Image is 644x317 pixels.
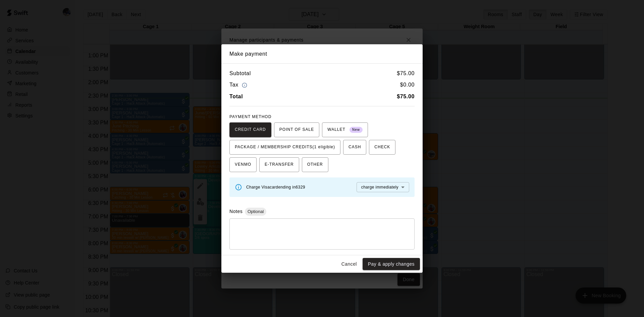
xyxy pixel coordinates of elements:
[229,114,271,119] span: PAYMENT METHOD
[302,157,328,172] button: OTHER
[229,140,340,155] button: PACKAGE / MEMBERSHIP CREDITS(1 eligible)
[307,159,323,170] span: OTHER
[327,124,363,135] span: WALLET
[259,157,299,172] button: E-TRANSFER
[279,124,314,135] span: POINT OF SALE
[397,94,415,99] b: $ 75.00
[369,140,395,155] button: CHECK
[229,157,257,172] button: VENMO
[361,185,398,190] span: charge immediately
[235,159,251,170] span: VENMO
[229,209,243,214] label: Notes
[235,142,335,153] span: PACKAGE / MEMBERSHIP CREDITS (1 eligible)
[363,258,420,270] button: Pay & apply changes
[245,209,266,214] span: Optional
[343,140,366,155] button: CASH
[350,125,363,135] span: New
[235,124,266,135] span: CREDIT CARD
[348,142,361,153] span: CASH
[374,142,390,153] span: CHECK
[229,69,251,78] h6: Subtotal
[221,44,423,64] h2: Make payment
[246,185,305,190] span: Charge Visa card ending in 6329
[400,81,415,90] h6: $ 0.00
[397,69,415,78] h6: $ 75.00
[229,94,243,99] b: Total
[274,122,319,137] button: POINT OF SALE
[265,159,294,170] span: E-TRANSFER
[229,122,271,137] button: CREDIT CARD
[338,258,360,270] button: Cancel
[322,122,368,137] button: WALLET New
[229,81,249,90] h6: Tax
